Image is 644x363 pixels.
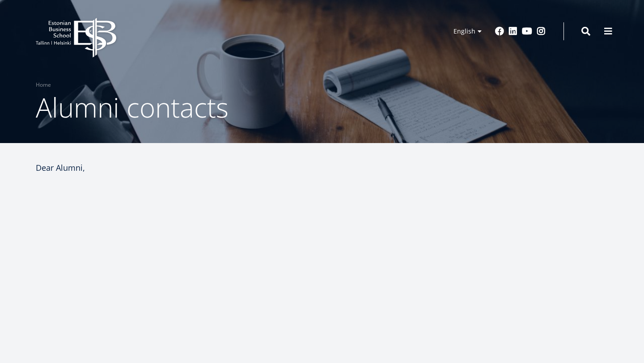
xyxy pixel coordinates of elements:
a: Youtube [522,27,532,36]
p: Dear Alumni, [36,161,411,174]
a: Home [36,80,51,89]
a: Linkedin [508,27,517,36]
a: Instagram [537,27,546,36]
a: Facebook [495,27,504,36]
span: Alumni contacts [36,89,229,126]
